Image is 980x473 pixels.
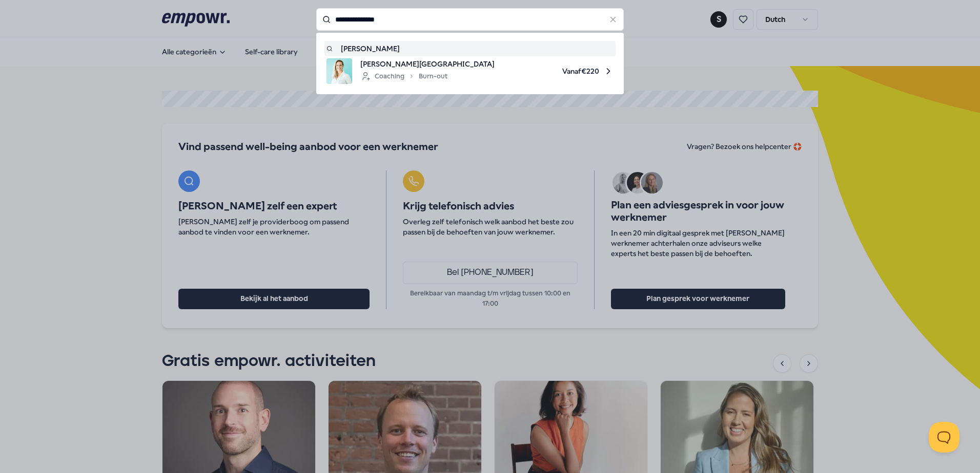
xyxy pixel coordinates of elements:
span: [PERSON_NAME][GEOGRAPHIC_DATA] [360,58,495,70]
a: product image[PERSON_NAME][GEOGRAPHIC_DATA]CoachingBurn-outVanaf€220 [326,58,614,84]
a: [PERSON_NAME] [326,43,614,54]
div: Coaching Burn-out [360,70,447,82]
input: Search for products, categories or subcategories [316,8,624,31]
span: Vanaf € 220 [503,58,614,84]
img: product image [326,58,352,84]
iframe: Help Scout Beacon - Open [929,422,959,453]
